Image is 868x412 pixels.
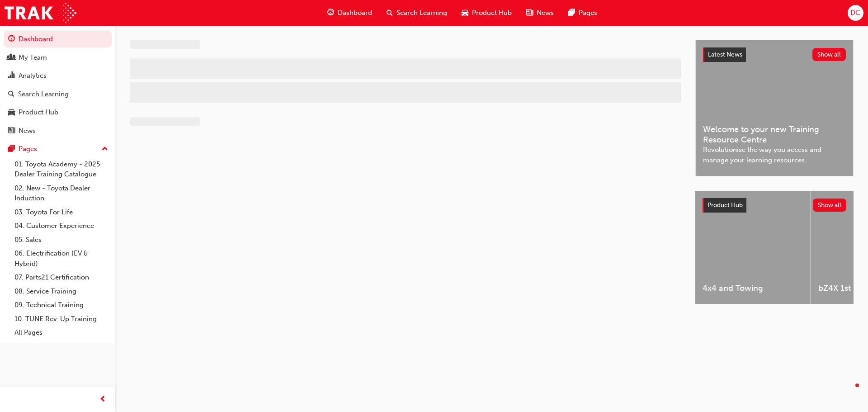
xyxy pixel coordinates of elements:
a: 09. Technical Training [11,298,112,312]
span: Search Learning [396,8,447,18]
div: My Team [19,52,47,63]
span: car-icon [8,109,15,117]
a: 01. Toyota Academy - 2025 Dealer Training Catalogue [11,157,112,181]
iframe: Intercom live chat [837,381,859,403]
a: pages-iconPages [561,4,604,22]
a: Product Hub [4,104,112,121]
a: Latest NewsShow allWelcome to your new Training Resource CentreRevolutionise the way you access a... [695,40,854,176]
span: chart-icon [8,72,15,80]
span: search-icon [8,90,14,99]
a: Latest NewsShow all [703,47,846,62]
a: My Team [4,49,112,66]
a: guage-iconDashboard [320,4,379,22]
a: 10. TUNE Rev-Up Training [11,312,112,326]
a: search-iconSearch Learning [379,4,454,22]
span: Welcome to your new Training Resource Centre [703,124,846,145]
div: Search Learning [18,89,69,99]
a: car-iconProduct Hub [454,4,519,22]
span: news-icon [8,127,15,135]
button: Show all [813,199,847,212]
button: Pages [4,141,112,157]
div: News [19,126,36,136]
div: Analytics [19,71,47,81]
a: 03. Toyota For Life [11,205,112,219]
span: Product Hub [472,8,512,18]
span: 4x4 and Towing [703,283,803,294]
span: Dashboard [338,8,372,18]
img: Trak [5,3,76,23]
span: Pages [579,8,597,18]
span: pages-icon [8,145,15,153]
span: car-icon [462,7,468,19]
a: Product HubShow all [703,198,846,213]
span: pages-icon [568,7,575,19]
a: 06. Electrification (EV & Hybrid) [11,246,112,270]
a: 02. New - Toyota Dealer Induction [11,181,112,205]
a: Dashboard [4,31,112,47]
span: Product Hub [708,201,743,209]
div: Pages [19,144,37,154]
a: Analytics [4,67,112,84]
a: 4x4 and Towing [695,191,811,304]
span: News [537,8,554,18]
span: up-icon [102,143,108,155]
button: Show all [812,48,846,61]
span: prev-icon [99,394,106,405]
a: News [4,123,112,139]
span: guage-icon [327,7,334,19]
span: Latest News [708,51,742,58]
span: guage-icon [8,35,15,43]
span: news-icon [526,7,533,19]
span: Revolutionise the way you access and manage your learning resources. [703,145,846,165]
span: search-icon [387,7,393,19]
button: DC [848,5,863,21]
a: news-iconNews [519,4,561,22]
a: 08. Service Training [11,284,112,298]
a: 07. Parts21 Certification [11,270,112,284]
span: people-icon [8,54,15,62]
div: Product Hub [19,107,58,118]
a: 04. Customer Experience [11,219,112,233]
span: DC [850,8,860,18]
a: Search Learning [4,86,112,103]
a: All Pages [11,326,112,340]
a: 05. Sales [11,233,112,247]
button: DashboardMy TeamAnalyticsSearch LearningProduct HubNews [4,29,112,141]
